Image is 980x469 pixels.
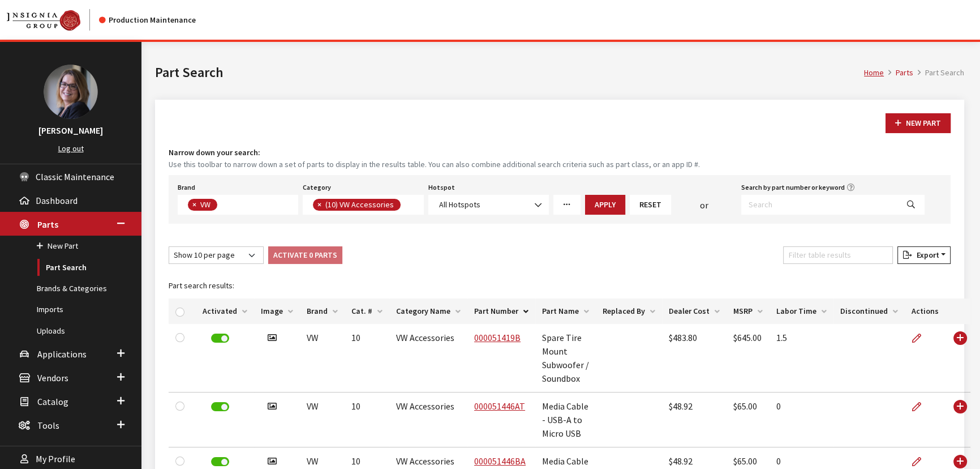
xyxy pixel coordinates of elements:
[37,348,87,360] span: Applications
[945,393,970,447] td: Use Enter key to show more/less
[345,299,389,324] th: Cat. #: activate to sort column ascending
[474,455,526,467] a: 000051446BA
[44,65,98,119] img: Kim Callahan Collins
[553,195,581,215] a: More Filters
[36,454,75,465] span: My Profile
[169,147,951,159] h4: Narrow down your search:
[37,372,68,383] span: Vendors
[945,324,970,393] td: Use Enter key to show more/less
[833,299,905,324] th: Discontinued: activate to sort column ascending
[770,393,833,447] td: 0
[254,299,300,324] th: Image: activate to sort column ascending
[178,182,195,193] label: Brand
[389,299,467,324] th: Category Name: activate to sort column ascending
[192,199,196,210] span: ×
[897,195,925,215] button: Search
[403,201,410,211] textarea: Search
[211,334,229,343] label: Deactivate Part
[630,195,671,215] button: Reset
[211,457,229,466] label: Deactivate Part
[303,195,423,215] span: Select a Category
[99,14,196,26] div: Production Maintenance
[7,10,80,31] img: Catalog Maintenance
[36,171,114,182] span: Classic Maintenance
[220,201,226,211] textarea: Search
[7,9,99,31] a: Insignia Group logo
[428,182,455,193] label: Hotspot
[324,199,397,210] span: (10) VW Accessories
[36,195,78,206] span: Dashboard
[467,299,535,324] th: Part Number: activate to sort column descending
[897,246,951,264] button: Export
[770,324,833,393] td: 1.5
[345,393,389,447] td: 10
[196,299,254,324] th: Activated: activate to sort column ascending
[535,299,596,324] th: Part Name: activate to sort column ascending
[662,324,727,393] td: $483.80
[727,324,770,393] td: $645.00
[535,324,596,393] td: Spare Tire Mount Subwoofer / Soundbox
[585,195,625,215] button: Apply
[11,123,130,137] h3: [PERSON_NAME]
[188,199,217,211] li: VW
[178,195,298,215] span: Select a Brand
[37,219,58,230] span: Parts
[741,182,845,193] label: Search by part number or keyword
[474,400,525,412] a: 000051446AT
[912,324,931,352] a: Edit Part
[913,67,964,79] li: Part Search
[268,334,277,343] i: Has image
[912,250,939,260] span: Export
[905,299,945,324] th: Actions
[169,273,970,299] caption: Part search results:
[313,199,401,211] li: (10) VW Accessories
[155,62,864,83] h1: Part Search
[436,199,541,211] span: All Hotspots
[783,246,893,264] input: Filter table results
[439,199,480,210] span: All Hotspots
[300,299,345,324] th: Brand: activate to sort column ascending
[303,182,331,193] label: Category
[474,332,521,343] a: 000051419B
[58,143,84,154] a: Log out
[268,402,277,411] i: Has image
[884,67,913,79] li: Parts
[428,195,549,215] span: All Hotspots
[211,402,229,411] label: Deactivate Part
[662,299,727,324] th: Dealer Cost: activate to sort column ascending
[389,324,467,393] td: VW Accessories
[770,299,833,324] th: Labor Time: activate to sort column ascending
[317,199,321,210] span: ×
[741,195,898,215] input: Search
[169,159,951,170] small: Use this toolbar to narrow down a set of parts to display in the results table. You can also comb...
[727,299,770,324] th: MSRP: activate to sort column ascending
[300,324,345,393] td: VW
[37,420,59,431] span: Tools
[313,199,324,211] button: Remove item
[912,393,931,421] a: Edit Part
[345,324,389,393] td: 10
[188,199,199,211] button: Remove item
[886,113,951,133] button: New Part
[864,67,884,78] a: Home
[268,457,277,466] i: Has image
[662,393,727,447] td: $48.92
[535,393,596,447] td: Media Cable - USB-A to Micro USB
[199,199,213,210] span: VW
[300,393,345,447] td: VW
[671,198,737,212] div: or
[596,299,662,324] th: Replaced By: activate to sort column ascending
[389,393,467,447] td: VW Accessories
[727,393,770,447] td: $65.00
[37,396,68,407] span: Catalog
